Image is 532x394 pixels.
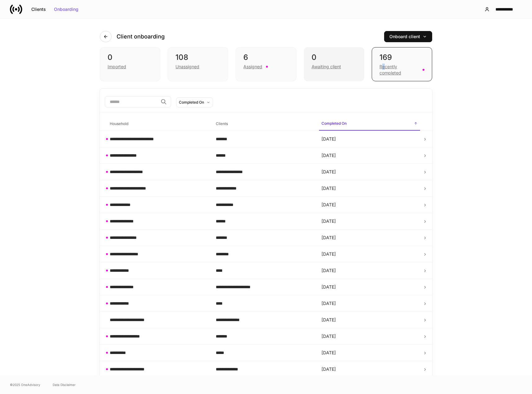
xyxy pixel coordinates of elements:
div: Onboarding [54,7,78,11]
button: Onboard client [384,31,432,42]
div: 0 [108,52,153,62]
td: [DATE] [317,230,423,246]
div: Completed On [179,99,204,105]
td: [DATE] [317,328,423,345]
button: Onboarding [50,4,82,14]
td: [DATE] [317,213,423,230]
td: [DATE] [317,164,423,180]
h6: Clients [216,121,228,127]
td: [DATE] [317,180,423,197]
td: [DATE] [317,197,423,213]
div: 6 [243,52,288,62]
div: 0Imported [100,47,160,81]
div: 169 [379,52,424,62]
div: 169Recently completed [372,47,432,81]
td: [DATE] [317,131,423,147]
td: [DATE] [317,312,423,328]
span: Clients [213,118,314,130]
span: Completed On [319,117,420,131]
td: [DATE] [317,147,423,164]
button: Clients [27,4,50,14]
div: Awaiting client [312,64,341,70]
span: © 2025 OneAdvisory [10,382,40,387]
div: 6Assigned [236,47,296,81]
div: 0Awaiting client [304,47,364,81]
td: [DATE] [317,345,423,361]
td: [DATE] [317,295,423,312]
div: Clients [31,7,46,11]
a: Data Disclaimer [53,382,76,387]
div: 108 [175,52,220,62]
div: Onboard client [389,34,427,39]
h6: Completed On [321,120,347,126]
button: Completed On [176,97,213,107]
div: 108Unassigned [168,47,228,81]
td: [DATE] [317,279,423,295]
h4: Client onboarding [117,33,165,40]
td: [DATE] [317,361,423,378]
span: Household [107,118,208,130]
div: Imported [108,64,126,70]
td: [DATE] [317,246,423,262]
div: Unassigned [175,64,199,70]
div: Recently completed [379,64,419,76]
h6: Household [110,121,128,127]
td: [DATE] [317,262,423,279]
div: 0 [312,52,357,62]
div: Assigned [243,64,262,70]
